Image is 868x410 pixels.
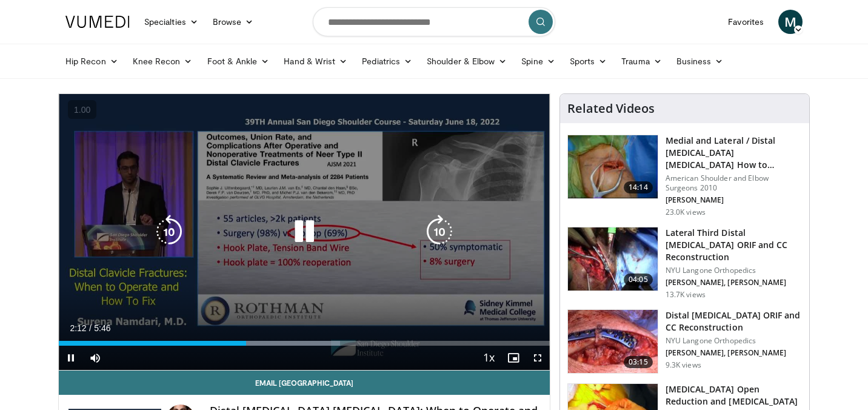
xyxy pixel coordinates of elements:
video-js: Video Player [59,94,550,371]
a: M [778,10,803,34]
a: Sports [563,49,615,73]
a: 14:14 Medial and Lateral / Distal [MEDICAL_DATA] [MEDICAL_DATA] How to Manage the Ends American S... [567,135,802,217]
span: / [89,323,92,333]
p: American Shoulder and Elbow Surgeons 2010 [666,173,802,193]
a: 04:05 Lateral Third Distal [MEDICAL_DATA] ORIF and CC Reconstruction NYU Langone Orthopedics [PER... [567,227,802,300]
a: Spine [514,49,562,73]
p: NYU Langone Orthopedics [666,266,802,275]
a: Pediatrics [355,49,419,73]
input: Search topics, interventions [313,7,555,36]
div: Progress Bar [59,341,550,346]
a: Email [GEOGRAPHIC_DATA] [59,371,550,395]
a: Hip Recon [58,49,125,73]
button: Mute [83,346,107,370]
h4: Related Videos [567,101,655,116]
img: VuMedi Logo [65,16,130,28]
span: 03:15 [624,356,653,368]
span: 5:46 [94,323,110,333]
button: Fullscreen [526,346,550,370]
a: Shoulder & Elbow [419,49,514,73]
a: Trauma [614,49,669,73]
p: [PERSON_NAME] [666,195,802,205]
p: NYU Langone Orthopedics [666,336,802,346]
button: Enable picture-in-picture mode [501,346,526,370]
img: 975f9b4a-0628-4e1f-be82-64e786784faa.jpg.150x105_q85_crop-smart_upscale.jpg [568,310,658,373]
a: Foot & Ankle [200,49,277,73]
span: 2:12 [70,323,86,333]
p: 23.0K views [666,207,706,217]
p: [PERSON_NAME], [PERSON_NAME] [666,348,802,358]
p: [PERSON_NAME], [PERSON_NAME] [666,278,802,287]
a: Hand & Wrist [276,49,355,73]
button: Pause [59,346,83,370]
h3: Lateral Third Distal [MEDICAL_DATA] ORIF and CC Reconstruction [666,227,802,263]
p: 9.3K views [666,360,701,370]
img: millet_1.png.150x105_q85_crop-smart_upscale.jpg [568,135,658,198]
a: Business [669,49,731,73]
p: 13.7K views [666,290,706,300]
button: Playback Rate [477,346,501,370]
img: b53f9957-e81c-4985-86d3-a61d71e8d4c2.150x105_q85_crop-smart_upscale.jpg [568,227,658,291]
span: 14:14 [624,181,653,193]
a: Specialties [137,10,205,34]
a: Knee Recon [125,49,200,73]
span: 04:05 [624,274,653,286]
h3: Medial and Lateral / Distal [MEDICAL_DATA] [MEDICAL_DATA] How to Manage the Ends [666,135,802,171]
h3: Distal [MEDICAL_DATA] ORIF and CC Reconstruction [666,309,802,334]
a: 03:15 Distal [MEDICAL_DATA] ORIF and CC Reconstruction NYU Langone Orthopedics [PERSON_NAME], [PE... [567,309,802,374]
a: Favorites [721,10,771,34]
a: Browse [205,10,261,34]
